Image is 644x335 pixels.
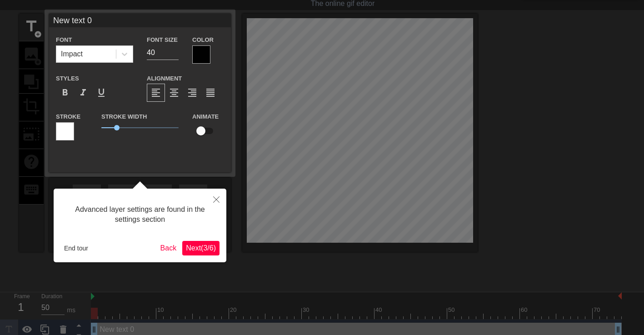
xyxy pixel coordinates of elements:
[182,241,220,255] button: Next
[186,244,216,252] span: Next ( 3 / 6 )
[60,241,92,255] button: End tour
[157,241,180,255] button: Back
[206,189,226,210] button: Close
[60,195,220,234] div: Advanced layer settings are found in the settings section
